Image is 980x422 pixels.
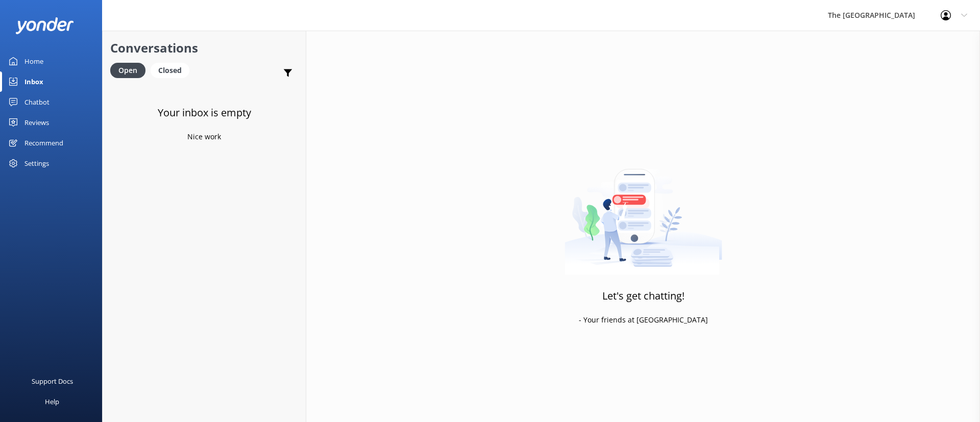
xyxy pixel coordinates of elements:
div: Support Docs [32,371,73,391]
div: Home [24,51,43,71]
div: Open [110,63,145,78]
div: Recommend [24,133,63,153]
div: Settings [24,153,49,173]
h2: Conversations [110,38,298,58]
div: Closed [151,63,189,78]
div: Reviews [24,112,49,133]
p: - Your friends at [GEOGRAPHIC_DATA] [579,314,708,326]
h3: Let's get chatting! [602,288,684,304]
div: Help [45,391,59,412]
img: yonder-white-logo.png [15,17,74,34]
img: artwork of a man stealing a conversation from at giant smartphone [565,147,722,275]
h3: Your inbox is empty [158,105,251,121]
p: Nice work [187,131,221,142]
div: Chatbot [24,92,50,112]
div: Inbox [24,71,43,92]
a: Closed [151,64,194,76]
a: Open [110,64,151,76]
